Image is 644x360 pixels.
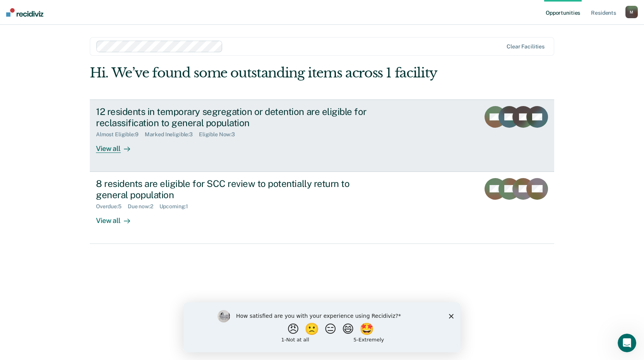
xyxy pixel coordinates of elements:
[618,334,636,352] iframe: Intercom live chat
[90,65,461,81] div: Hi. We’ve found some outstanding items across 1 facility
[159,203,195,210] div: Upcoming : 1
[96,178,368,201] div: 8 residents are eligible for SCC review to potentially return to general population
[96,210,139,225] div: View all
[183,302,461,352] iframe: Survey by Kim from Recidiviz
[199,131,241,138] div: Eligible Now : 3
[6,8,43,17] img: Recidiviz
[96,138,139,153] div: View all
[128,203,159,210] div: Due now : 2
[90,99,554,172] a: 12 residents in temporary segregation or detention are eligible for reclassification to general p...
[90,172,554,244] a: 8 residents are eligible for SCC review to potentially return to general populationOverdue:5Due n...
[96,131,145,138] div: Almost Eligible : 9
[96,203,128,210] div: Overdue : 5
[507,43,545,50] div: Clear facilities
[145,131,199,138] div: Marked Ineligible : 3
[625,6,638,18] button: M
[96,106,368,129] div: 12 residents in temporary segregation or detention are eligible for reclassification to general p...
